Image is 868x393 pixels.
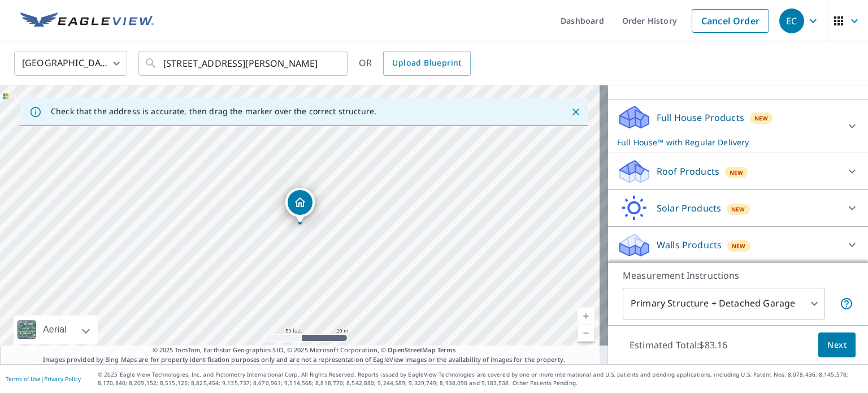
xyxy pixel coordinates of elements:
div: Aerial [40,316,70,344]
button: Close [568,105,583,119]
button: Next [818,332,856,358]
img: EV Logo [20,12,154,29]
span: New [732,241,746,251]
a: Upload Blueprint [383,51,470,76]
span: © 2025 TomTom, Earthstar Geographics SIO, © 2025 Microsoft Corporation, © [153,346,456,355]
p: © 2025 Eagle View Technologies, Inc. and Pictometry International Corp. All Rights Reserved. Repo... [98,370,862,387]
p: Full House Products [657,111,744,124]
a: Privacy Policy [44,375,81,383]
div: Roof ProductsNew [617,158,859,185]
p: Solar Products [657,201,721,215]
div: Dropped pin, building 1, Residential property, 3411 Sequoia Ln Melissa, TX 75454 [285,188,315,223]
span: Next [827,338,847,352]
p: Full House™ with Regular Delivery [617,136,839,148]
div: OR [359,51,471,76]
a: Current Level 19, Zoom Out [578,325,594,342]
a: Cancel Order [692,9,769,33]
span: New [754,114,769,123]
p: Walls Products [657,238,722,252]
span: New [731,205,745,214]
a: OpenStreetMap [388,346,435,354]
div: [GEOGRAPHIC_DATA] [14,47,127,79]
span: Your report will include the primary structure and a detached garage if one exists. [840,297,853,310]
span: New [730,168,744,177]
span: Upload Blueprint [392,56,461,70]
input: Search by address or latitude-longitude [163,47,324,79]
a: Terms [437,346,456,354]
div: Aerial [14,316,98,344]
div: Full House ProductsNewFull House™ with Regular Delivery [617,104,859,148]
a: Current Level 19, Zoom In [578,308,594,325]
a: Terms of Use [6,375,41,383]
div: Primary Structure + Detached Garage [623,288,825,319]
p: Measurement Instructions [623,269,853,282]
p: | [6,375,81,382]
p: Roof Products [657,165,719,178]
div: EC [779,8,804,33]
div: Walls ProductsNew [617,231,859,258]
p: Estimated Total: $83.16 [620,332,736,357]
p: Check that the address is accurate, then drag the marker over the correct structure. [51,106,376,116]
div: Solar ProductsNew [617,195,859,222]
